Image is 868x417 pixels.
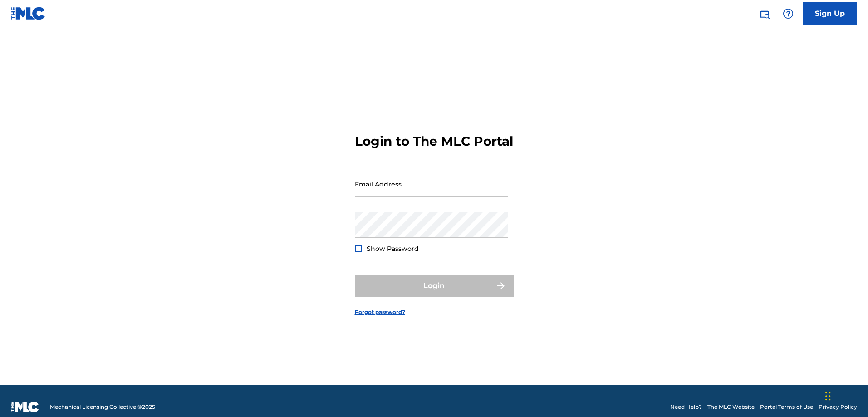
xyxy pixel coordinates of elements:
[367,245,419,253] span: Show Password
[670,403,702,411] a: Need Help?
[355,308,405,316] a: Forgot password?
[11,7,46,20] img: MLC Logo
[803,2,857,25] a: Sign Up
[760,403,813,411] a: Portal Terms of Use
[825,383,831,410] div: Drag
[779,5,797,23] div: Help
[11,402,39,412] img: logo
[50,403,155,411] span: Mechanical Licensing Collective © 2025
[355,133,513,149] h3: Login to The MLC Portal
[707,403,755,411] a: The MLC Website
[755,5,774,23] a: Public Search
[823,373,868,417] iframe: Chat Widget
[819,403,857,411] a: Privacy Policy
[783,8,794,19] img: help
[759,8,770,19] img: search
